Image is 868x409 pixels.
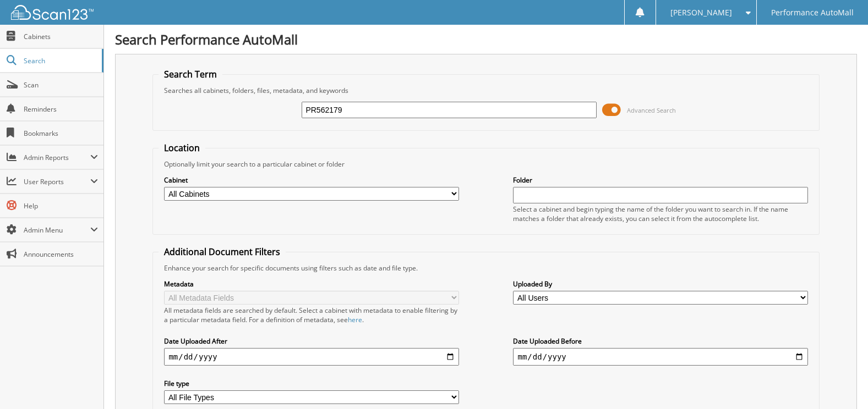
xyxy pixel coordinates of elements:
[670,9,732,16] span: [PERSON_NAME]
[11,5,94,20] img: scan123-logo-white.svg
[513,175,807,185] label: Folder
[24,250,98,259] span: Announcements
[164,379,458,388] label: File type
[813,356,868,409] iframe: Chat Widget
[164,175,458,185] label: Cabinet
[513,348,807,366] input: end
[24,153,90,162] span: Admin Reports
[24,80,98,90] span: Scan
[159,142,205,154] legend: Location
[24,104,98,114] span: Reminders
[771,9,854,16] span: Performance AutoMall
[164,306,458,324] div: All metadata fields are searched by default. Select a cabinet with metadata to enable filtering b...
[513,336,807,346] label: Date Uploaded Before
[513,279,807,289] label: Uploaded By
[24,177,90,186] span: User Reports
[24,129,98,138] span: Bookmarks
[159,68,222,80] legend: Search Term
[115,30,857,48] h1: Search Performance AutoMall
[627,106,676,114] span: Advanced Search
[24,32,98,41] span: Cabinets
[513,204,807,223] div: Select a cabinet and begin typing the name of the folder you want to search in. If the name match...
[164,279,458,289] label: Metadata
[159,246,286,258] legend: Additional Document Filters
[164,348,458,366] input: start
[24,201,98,211] span: Help
[159,159,813,169] div: Optionally limit your search to a particular cabinet or folder
[348,315,362,324] a: here
[164,336,458,346] label: Date Uploaded After
[159,263,813,273] div: Enhance your search for specific documents using filters such as date and file type.
[159,86,813,95] div: Searches all cabinets, folders, files, metadata, and keywords
[24,225,90,235] span: Admin Menu
[24,56,96,65] span: Search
